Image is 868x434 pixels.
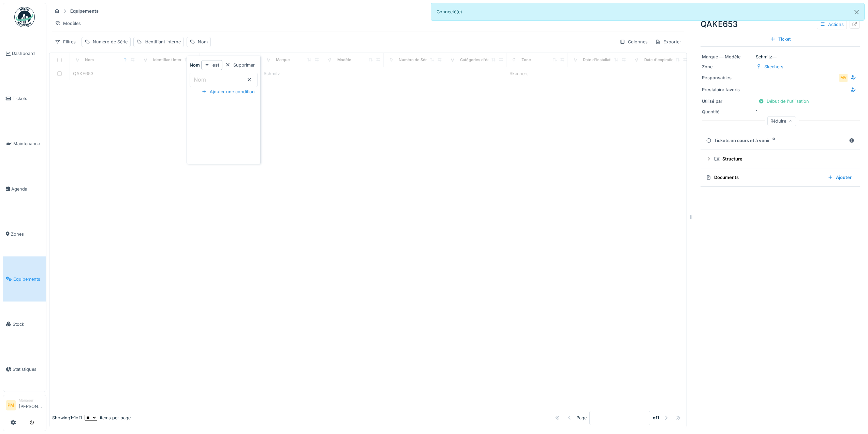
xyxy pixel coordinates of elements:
[617,37,651,47] div: Colonnes
[764,64,783,70] div: Skechers
[13,321,43,327] span: Stock
[510,70,529,77] div: Skechers
[701,18,860,30] div: QAKE653
[703,171,857,184] summary: DocumentsAjouter
[12,50,43,57] span: Dashboard
[702,109,753,115] div: Quantité
[825,173,854,182] div: Ajouter
[52,37,79,47] div: Filtres
[702,54,858,60] div: Schmitz —
[85,415,131,421] div: items per page
[702,74,753,81] div: Responsables
[431,3,865,21] div: Connecté(e).
[702,64,753,70] div: Zone
[52,18,84,28] div: Modèles
[13,366,43,373] span: Statistiques
[153,57,186,63] div: Identifiant interne
[767,116,796,126] div: Réduire
[212,62,219,68] strong: est
[652,37,684,47] div: Exporter
[73,70,93,77] div: QAKE653
[644,57,676,63] div: Date d'expiration
[839,73,848,83] div: MV
[199,87,258,96] div: Ajouter une condition
[222,60,258,70] div: Supprimer
[13,140,43,147] span: Maintenance
[849,3,864,21] button: Close
[767,34,793,44] div: Ticket
[576,415,587,421] div: Page
[14,7,35,27] img: Badge_color-CXgf-gQk.svg
[583,57,616,63] div: Date d'Installation
[706,174,822,181] div: Documents
[703,134,857,147] summary: Tickets en cours et à venir0
[11,186,43,192] span: Agenda
[702,109,858,115] div: 1
[521,57,531,63] div: Zone
[337,57,351,63] div: Modèle
[19,398,43,403] div: Manager
[85,57,94,63] div: Nom
[68,8,101,14] strong: Équipements
[702,54,753,60] div: Marque — Modèle
[703,153,857,165] summary: Structure
[399,57,430,63] div: Numéro de Série
[714,156,852,162] div: Structure
[11,231,43,237] span: Zones
[52,415,82,421] div: Showing 1 - 1 of 1
[653,415,659,421] strong: of 1
[19,398,43,412] li: [PERSON_NAME]
[198,39,208,45] div: Nom
[817,19,847,29] div: Actions
[702,98,753,104] div: Utilisé par
[460,57,507,63] div: Catégories d'équipement
[756,97,812,106] div: Début de l'utilisation
[706,137,846,144] div: Tickets en cours et à venir
[192,75,207,84] label: Nom
[145,39,181,45] div: Identifiant interne
[190,62,200,68] strong: Nom
[13,276,43,282] span: Équipements
[702,86,753,93] div: Prestataire favoris
[13,95,43,102] span: Tickets
[264,70,320,77] div: Schmitz
[276,57,290,63] div: Marque
[93,39,128,45] div: Numéro de Série
[6,400,16,410] li: PM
